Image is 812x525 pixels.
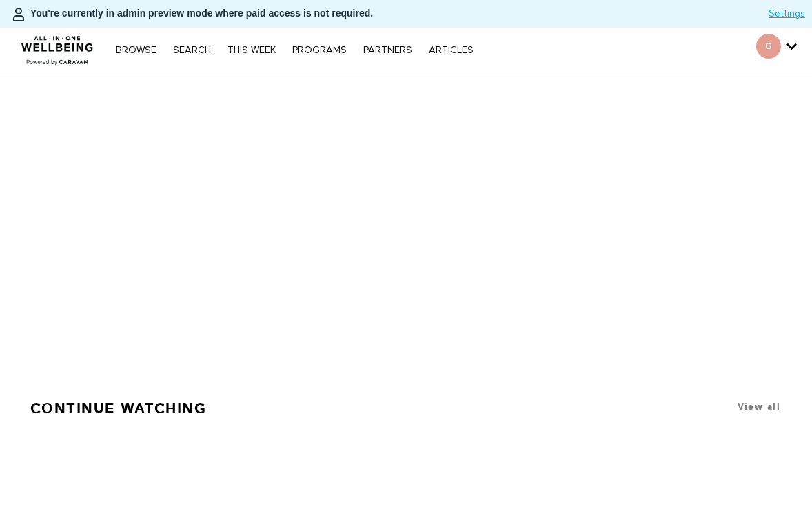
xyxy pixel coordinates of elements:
[285,46,354,55] a: PROGRAMS
[109,46,163,55] a: Browse
[10,6,27,23] img: person-bdfc0eaa9744423c596e6e1c01710c89950b1dff7c83b5d61d716cfd8139584f.svg
[422,46,480,55] a: ARTICLES
[738,402,780,412] a: View all
[356,46,419,55] a: PARTNERS
[16,26,99,67] img: CARAVAN
[221,46,283,55] a: THIS WEEK
[109,43,480,57] nav: Primary
[746,28,807,72] div: Secondary
[166,46,218,55] a: Search
[30,394,207,423] a: Continue Watching
[769,7,805,21] a: Settings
